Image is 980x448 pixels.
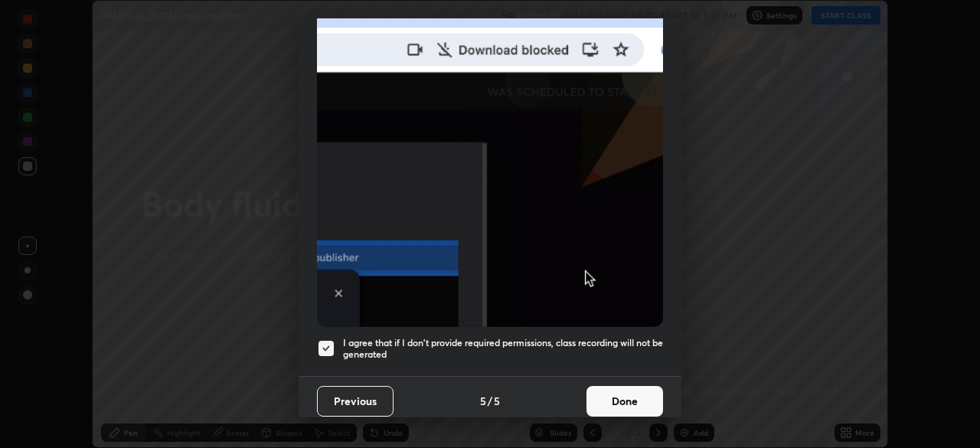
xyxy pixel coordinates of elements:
[488,393,492,409] h4: /
[343,337,663,361] h5: I agree that if I don't provide required permissions, class recording will not be generated
[480,393,486,409] h4: 5
[494,393,500,409] h4: 5
[586,386,663,417] button: Done
[317,386,394,417] button: Previous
